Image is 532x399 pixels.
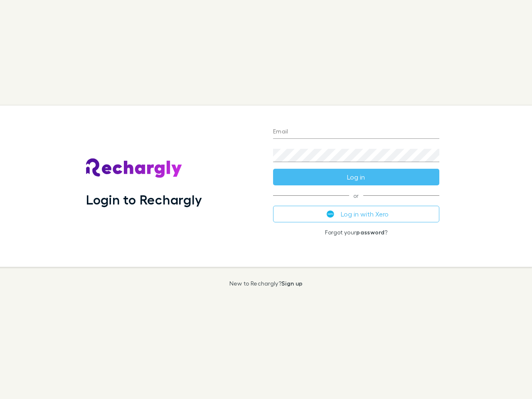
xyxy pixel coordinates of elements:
img: Xero's logo [327,210,334,218]
a: Sign up [281,280,303,287]
img: Rechargly's Logo [86,158,182,178]
button: Log in [273,169,439,185]
a: password [356,229,384,236]
span: or [273,195,439,196]
button: Log in with Xero [273,206,439,222]
h1: Login to Rechargly [86,192,202,207]
p: Forgot your ? [273,229,439,236]
p: New to Rechargly? [229,280,303,287]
